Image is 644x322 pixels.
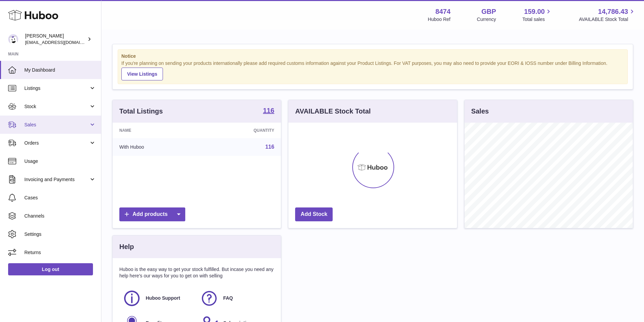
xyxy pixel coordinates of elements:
td: With Huboo [113,138,201,156]
a: 116 [263,107,274,115]
div: If you're planning on sending your products internationally please add required customs informati... [121,60,624,80]
span: FAQ [223,295,233,301]
span: Usage [24,158,96,165]
span: Stock [24,103,89,110]
h3: Sales [471,107,489,116]
th: Name [113,123,201,138]
span: 159.00 [524,7,545,16]
h3: AVAILABLE Stock Total [295,107,371,116]
a: Add products [119,207,185,221]
span: Cases [24,195,96,201]
span: Returns [24,249,96,256]
a: 159.00 Total sales [522,7,552,23]
span: Channels [24,213,96,219]
a: Huboo Support [123,289,193,307]
a: View Listings [121,68,163,80]
div: [PERSON_NAME] [25,33,86,46]
span: 14,786.43 [598,7,628,16]
span: Orders [24,140,89,146]
span: Sales [24,122,89,128]
a: 14,786.43 AVAILABLE Stock Total [579,7,636,23]
strong: GBP [481,7,496,16]
a: Log out [8,263,93,275]
img: orders@neshealth.com [8,34,18,44]
a: 116 [265,144,275,150]
strong: 8474 [435,7,451,16]
strong: 116 [263,107,274,114]
span: Huboo Support [146,295,180,301]
th: Quantity [201,123,281,138]
span: [EMAIL_ADDRESS][DOMAIN_NAME] [25,40,99,45]
span: Listings [24,85,89,92]
div: Huboo Ref [428,16,451,23]
span: Settings [24,231,96,238]
strong: Notice [121,53,624,59]
p: Huboo is the easy way to get your stock fulfilled. But incase you need any help here's our ways f... [119,266,274,279]
a: FAQ [200,289,271,307]
a: Add Stock [295,207,333,221]
h3: Total Listings [119,107,163,116]
h3: Help [119,242,134,251]
span: Total sales [522,16,552,23]
div: Currency [477,16,496,23]
span: Invoicing and Payments [24,176,89,183]
span: My Dashboard [24,67,96,73]
span: AVAILABLE Stock Total [579,16,636,23]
